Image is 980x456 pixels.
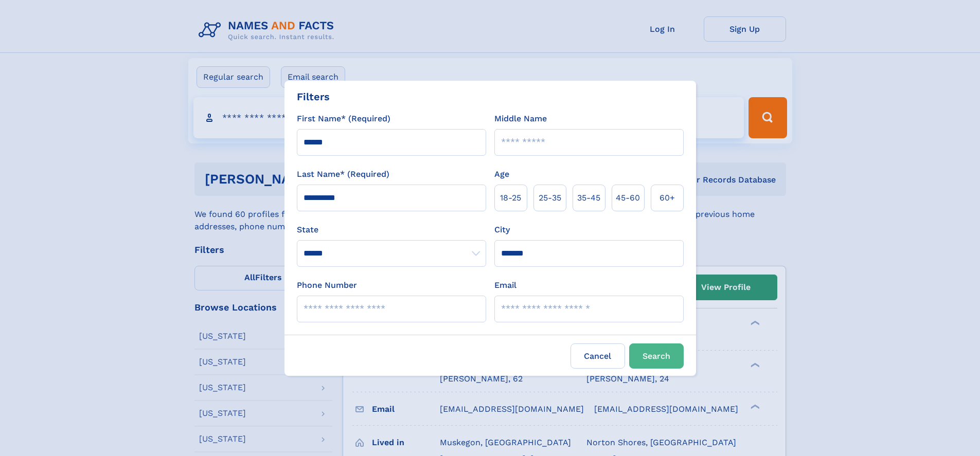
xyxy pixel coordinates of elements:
span: 18‑25 [500,192,521,204]
label: First Name* (Required) [297,113,390,125]
span: 60+ [660,192,675,204]
label: Phone Number [297,279,357,291]
button: Search [629,343,684,369]
label: Age [494,168,509,180]
div: Filters [297,89,330,104]
span: 45‑60 [616,192,640,204]
label: Cancel [571,343,625,369]
label: Last Name* (Required) [297,168,389,180]
span: 25‑35 [539,192,561,204]
span: 35‑45 [577,192,600,204]
label: Email [494,279,516,291]
label: City [494,224,510,236]
label: Middle Name [494,113,547,125]
label: State [297,224,486,236]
